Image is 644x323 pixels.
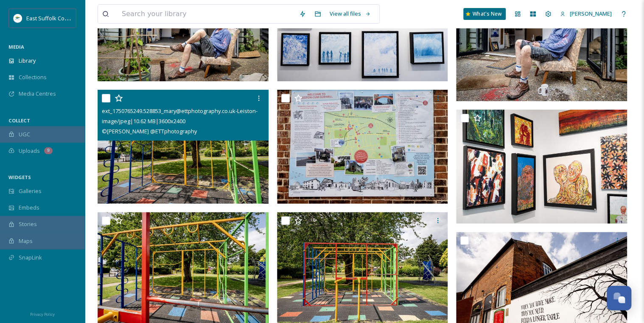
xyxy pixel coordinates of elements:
[8,174,31,180] span: WIDGETS
[8,117,30,124] span: COLLECT
[463,8,506,20] a: What's New
[277,90,448,204] img: ext_1750765239.95277_mary@ettphotography.co.uk-Leiston-Thorpeness-48.jpg
[19,90,56,98] span: Media Centres
[102,117,185,125] span: image/jpeg | 10.62 MB | 3600 x 2400
[19,237,33,245] span: Maps
[556,6,616,22] a: [PERSON_NAME]
[44,147,53,154] div: 9
[19,57,36,65] span: Library
[19,73,47,81] span: Collections
[19,254,42,262] span: SnapLink
[570,10,612,17] span: [PERSON_NAME]
[98,90,269,204] img: ext_1750765249.528853_mary@ettphotography.co.uk-Leiston-Thorpeness-45.jpg
[19,204,39,212] span: Embeds
[19,187,42,195] span: Galleries
[325,6,375,22] a: View all files
[30,309,55,319] a: Privacy Policy
[102,107,305,115] span: ext_1750765249.528853_mary@ettphotography.co.uk-Leiston-Thorpeness-45.jpg
[19,220,37,228] span: Stories
[8,44,24,50] span: MEDIA
[456,110,627,224] img: Leioston_Art_Gallery_mary@ettphotography_2025 (1).jpg
[102,127,197,135] span: © [PERSON_NAME] @ETTphotography
[19,147,40,155] span: Uploads
[26,14,76,22] span: East Suffolk Council
[30,312,55,317] span: Privacy Policy
[118,5,295,23] input: Search your library
[14,14,22,22] img: ESC%20Logo.png
[607,286,631,310] button: Open Chat
[19,130,30,138] span: UGC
